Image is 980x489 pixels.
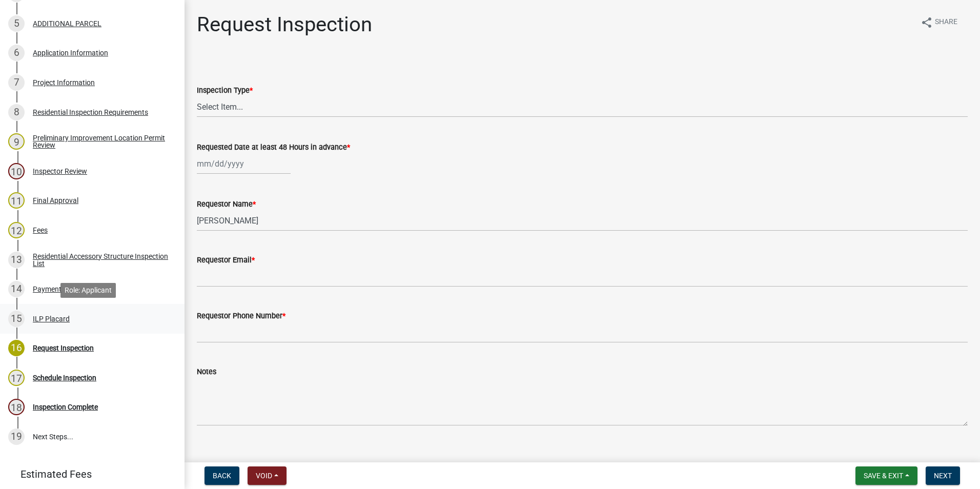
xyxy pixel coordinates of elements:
label: Requestor Name [197,201,256,208]
div: Application Information [33,49,108,56]
div: Residential Inspection Requirements [33,109,148,116]
span: Save & Exit [864,472,903,480]
span: Next [934,472,952,480]
label: Requested Date at least 48 Hours in advance [197,144,350,151]
button: Save & Exit [855,466,917,485]
div: 18 [8,399,25,415]
div: Inspector Review [33,168,87,175]
div: 7 [8,74,25,91]
div: Role: Applicant [60,283,116,298]
div: Request Inspection [33,344,94,352]
div: 13 [8,252,25,268]
div: 17 [8,370,25,386]
div: Inspection Complete [33,403,98,411]
div: 15 [8,311,25,327]
div: Fees [33,227,48,234]
div: Preliminary Improvement Location Permit Review [33,134,168,149]
label: Requestor Email [197,257,255,264]
div: 19 [8,429,25,445]
button: Back [205,466,239,485]
div: 8 [8,104,25,120]
div: 14 [8,281,25,297]
div: ADDITIONAL PARCEL [33,20,101,27]
div: 6 [8,45,25,61]
input: mm/dd/yyyy [197,153,291,174]
div: 12 [8,222,25,238]
button: shareShare [912,12,966,32]
div: Project Information [33,79,95,86]
div: Residential Accessory Structure Inspection List [33,253,168,267]
div: 5 [8,15,25,32]
span: Back [213,472,231,480]
div: 16 [8,340,25,356]
span: Share [935,16,957,29]
label: Notes [197,369,216,376]
div: 10 [8,163,25,179]
label: Inspection Type [197,87,253,94]
button: Void [248,466,287,485]
div: Schedule Inspection [33,374,96,381]
label: Requestor Phone Number [197,313,285,320]
h1: Request Inspection [197,12,372,37]
span: Void [256,472,272,480]
div: Payment [33,286,62,293]
button: Next [926,466,960,485]
div: ILP Placard [33,315,70,322]
div: Final Approval [33,197,78,204]
div: 11 [8,192,25,209]
div: 9 [8,133,25,150]
i: share [921,16,933,29]
a: Estimated Fees [8,464,168,484]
